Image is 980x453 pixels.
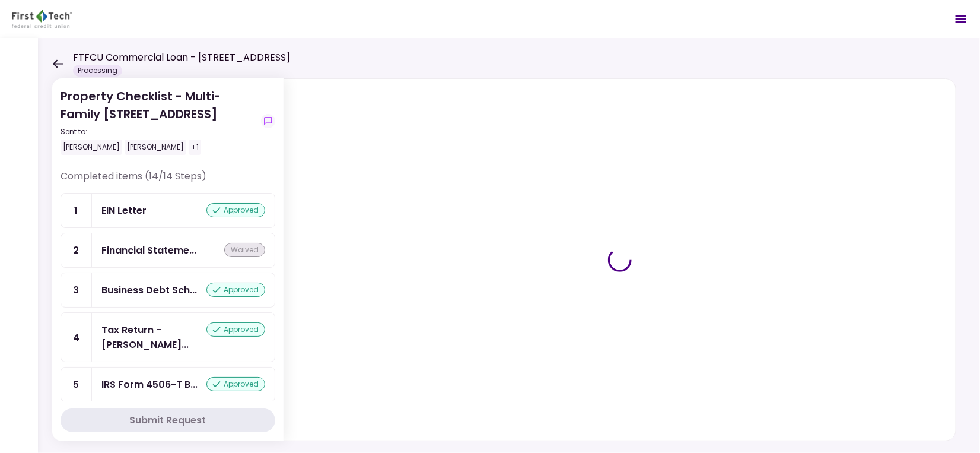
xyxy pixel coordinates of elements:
div: 1 [61,194,92,227]
button: Open menu [947,5,975,33]
div: approved [206,283,265,297]
a: 5IRS Form 4506-T Borrowerapproved [61,367,275,402]
div: approved [206,377,265,391]
div: Business Debt Schedule [101,283,197,297]
button: Submit Request [61,408,275,432]
a: 1EIN Letterapproved [61,193,275,228]
a: 4Tax Return - Borrowerapproved [61,312,275,362]
img: Partner icon [12,10,72,28]
div: approved [206,322,265,337]
div: [PERSON_NAME] [125,140,186,155]
div: [PERSON_NAME] [61,140,122,155]
div: 5 [61,368,92,401]
button: show-messages [261,114,275,128]
div: 4 [61,313,92,362]
div: waived [224,243,265,257]
div: 3 [61,273,92,307]
div: Sent to: [61,126,256,137]
div: 2 [61,233,92,267]
div: EIN Letter [101,203,147,218]
h1: FTFCU Commercial Loan - [STREET_ADDRESS] [73,50,290,65]
div: Submit Request [130,413,206,427]
div: IRS Form 4506-T Borrower [101,377,198,392]
div: +1 [189,140,201,155]
div: Property Checklist - Multi-Family [STREET_ADDRESS] [61,87,256,155]
div: approved [206,203,265,217]
div: Tax Return - Borrower [101,322,206,352]
div: Processing [73,65,122,77]
div: Completed items (14/14 Steps) [61,169,275,193]
div: Financial Statement - Borrower [101,243,196,258]
a: 2Financial Statement - Borrowerwaived [61,233,275,268]
a: 3Business Debt Scheduleapproved [61,273,275,308]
